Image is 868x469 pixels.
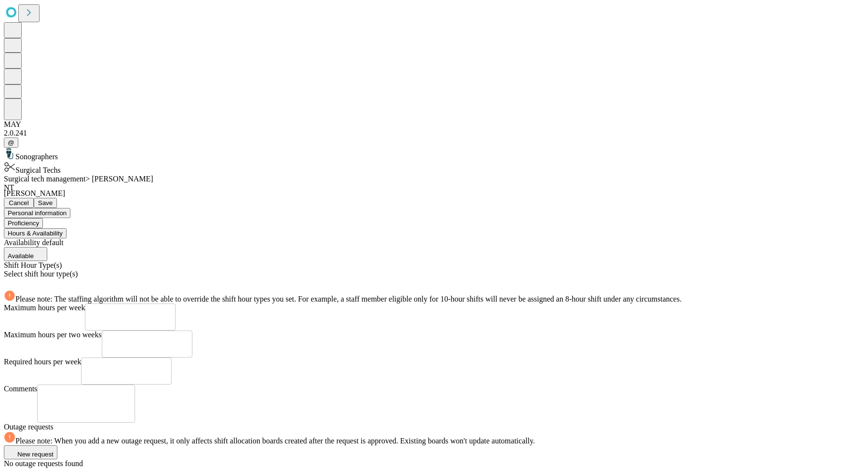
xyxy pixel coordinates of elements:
button: Cancel [4,198,34,208]
span: Outage requests [4,423,54,431]
button: Personal information [4,208,70,218]
span: Please note: When you add a new outage request, it only affects shift allocation boards created a... [15,437,535,445]
span: @ [8,139,14,146]
span: No outage requests found [4,459,83,468]
span: Surgical tech management [4,175,85,183]
span: Required hours per week [4,358,81,366]
span: Cancel [9,199,29,207]
span: Availability default [4,238,64,247]
span: Maximum hours per two weeks [4,331,102,339]
div: 2.0.241 [4,129,864,138]
span: Comments [4,385,37,393]
div: MAY [4,120,864,129]
span: Available [8,252,34,260]
span: Select shift hour type(s) [4,270,78,278]
button: New request [4,445,57,459]
span: Shift Hour Type(s) [4,261,62,269]
button: Hours & Availability [4,228,67,238]
button: Proficiency [4,218,43,228]
div: Sonographers [4,148,864,161]
button: Save [34,198,57,208]
span: Save [38,199,53,207]
span: Please note: The staffing algorithm will not be able to override the shift hour types you set. Fo... [15,295,681,303]
div: Surgical Techs [4,161,864,175]
button: Available [4,247,47,261]
span: New request [17,451,54,458]
span: NT [4,183,14,192]
span: Maximum hours per week [4,303,85,312]
button: @ [4,138,18,148]
span: > [PERSON_NAME] [85,175,153,183]
span: [PERSON_NAME] [4,189,65,197]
